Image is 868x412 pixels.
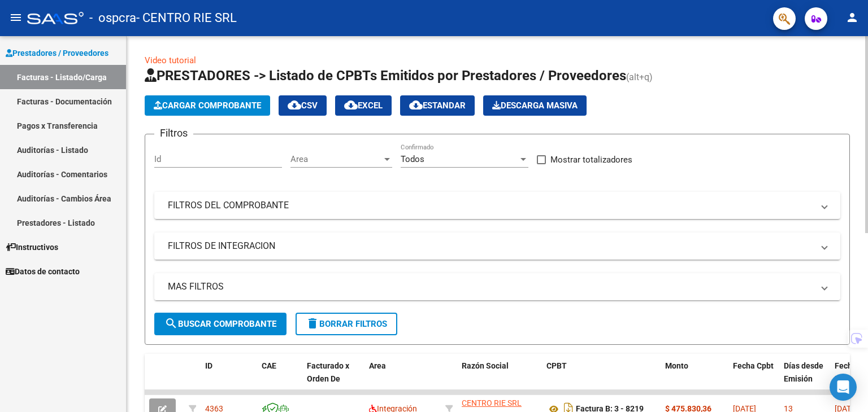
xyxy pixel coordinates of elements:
[154,313,287,335] button: Buscar Comprobante
[205,361,212,370] span: ID
[830,374,857,401] div: Open Intercom Messenger
[306,319,387,329] span: Borrar Filtros
[154,192,840,219] mat-expansion-panel-header: FILTROS DEL COMPROBANTE
[400,95,475,116] button: Estandar
[845,11,859,24] mat-icon: person
[164,319,276,329] span: Buscar Comprobante
[457,354,542,404] datatable-header-cell: Razón Social
[296,313,397,335] button: Borrar Filtros
[6,241,58,253] span: Instructivos
[288,100,318,111] span: CSV
[335,95,392,116] button: EXCEL
[728,354,779,404] datatable-header-cell: Fecha Cpbt
[279,95,327,116] button: CSV
[483,95,587,116] app-download-masive: Descarga masiva de comprobantes (adjuntos)
[462,361,509,370] span: Razón Social
[168,199,813,212] mat-panel-title: FILTROS DEL COMPROBANTE
[733,361,774,370] span: Fecha Cpbt
[89,6,136,30] span: - ospcra
[154,125,193,141] h3: Filtros
[288,98,301,112] mat-icon: cloud_download
[364,354,441,404] datatable-header-cell: Area
[262,361,276,370] span: CAE
[168,280,813,293] mat-panel-title: MAS FILTROS
[154,233,840,260] mat-expansion-panel-header: FILTROS DE INTEGRACION
[492,100,578,111] span: Descarga Masiva
[290,154,382,164] span: Area
[302,354,364,404] datatable-header-cell: Facturado x Orden De
[145,55,196,65] a: Video tutorial
[344,98,358,112] mat-icon: cloud_download
[784,361,823,383] span: Días desde Emisión
[835,361,866,383] span: Fecha Recibido
[6,265,80,278] span: Datos de contacto
[369,361,386,370] span: Area
[145,68,626,84] span: PRESTADORES -> Listado de CPBTs Emitidos por Prestadores / Proveedores
[257,354,302,404] datatable-header-cell: CAE
[483,95,587,116] button: Descarga Masiva
[462,398,522,407] span: CENTRO RIE SRL
[164,317,178,330] mat-icon: search
[306,317,319,330] mat-icon: delete
[307,361,349,383] span: Facturado x Orden De
[168,240,813,252] mat-panel-title: FILTROS DE INTEGRACION
[550,153,632,166] span: Mostrar totalizadores
[546,361,567,370] span: CPBT
[401,154,424,164] span: Todos
[9,11,23,24] mat-icon: menu
[661,354,728,404] datatable-header-cell: Monto
[626,72,653,82] span: (alt+q)
[201,354,257,404] datatable-header-cell: ID
[779,354,830,404] datatable-header-cell: Días desde Emisión
[409,100,466,111] span: Estandar
[6,47,108,59] span: Prestadores / Proveedores
[145,95,270,116] button: Cargar Comprobante
[154,100,261,111] span: Cargar Comprobante
[409,98,423,112] mat-icon: cloud_download
[136,6,237,30] span: - CENTRO RIE SRL
[154,273,840,300] mat-expansion-panel-header: MAS FILTROS
[665,361,688,370] span: Monto
[344,100,383,111] span: EXCEL
[542,354,661,404] datatable-header-cell: CPBT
